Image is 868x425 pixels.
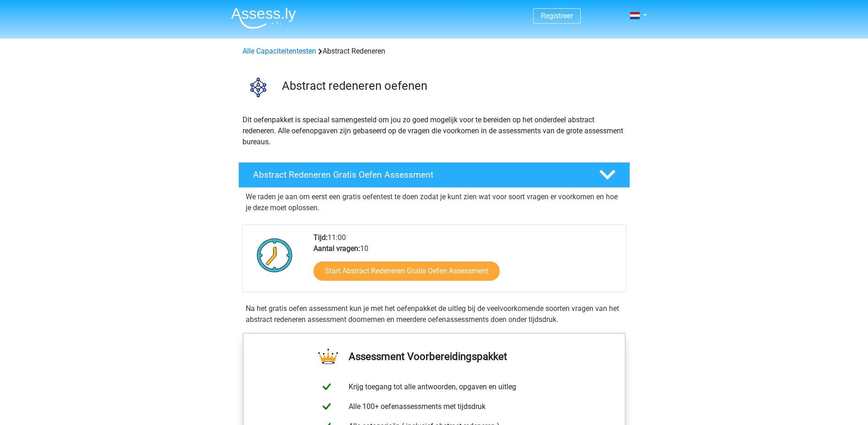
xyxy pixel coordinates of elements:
[313,233,328,242] b: Tijd:
[252,232,298,278] img: Klok
[307,232,625,292] div: 11:00 10
[313,244,360,253] b: Aantal vragen:
[246,191,623,213] p: We raden je aan om eerst een gratis oefentest te doen zodat je kunt zien wat voor soort vragen er...
[243,114,626,147] p: Dit oefenpakket is speciaal samengesteld om jou zo goed mogelijk voor te bereiden op het onderdee...
[242,303,626,325] div: Na het gratis oefen assessment kun je met het oefenpakket de uitleg bij de veelvoorkomende soorte...
[313,262,500,281] a: Start Abstract Redeneren Gratis Oefen Assessment
[235,162,634,188] a: Abstract Redeneren Gratis Oefen Assessment
[239,46,630,57] div: Abstract Redeneren
[243,47,316,55] a: Alle Capaciteitentesten
[253,169,584,180] h4: Abstract Redeneren Gratis Oefen Assessment
[541,11,573,20] a: Registreer
[231,7,296,29] img: Assessly
[239,68,278,107] img: abstract redeneren
[282,79,623,93] h3: Abstract redeneren oefenen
